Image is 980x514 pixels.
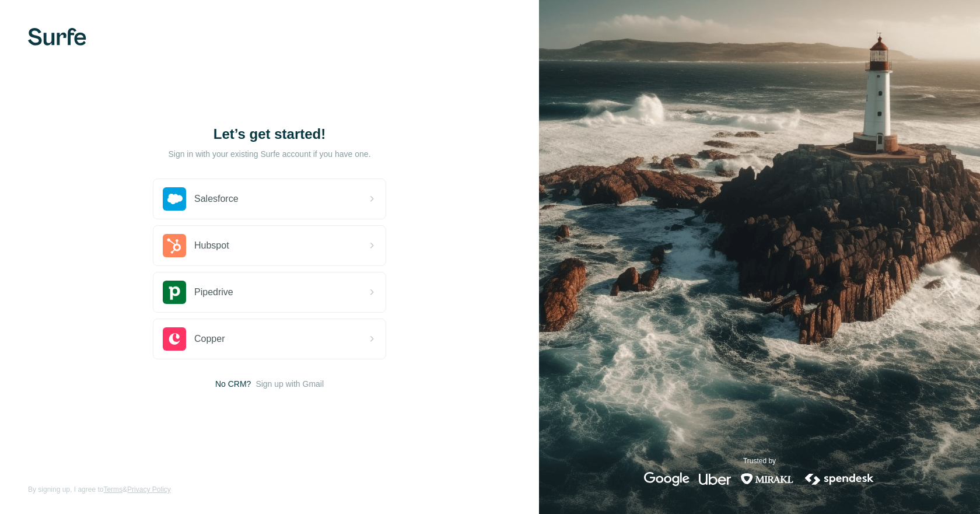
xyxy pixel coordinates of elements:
img: Surfe's logo [28,28,86,46]
img: spendesk's logo [803,472,876,486]
span: Pipedrive [194,285,233,299]
span: Copper [194,332,225,346]
a: Privacy Policy [127,485,171,494]
h1: Let’s get started! [153,125,386,144]
img: uber's logo [699,472,731,486]
button: Sign up with Gmail [256,378,324,390]
span: No CRM? [215,378,251,390]
img: salesforce's logo [163,187,186,211]
img: mirakl's logo [740,472,794,486]
img: pipedrive's logo [163,281,186,304]
span: By signing up, I agree to & [28,484,171,495]
a: Terms [103,485,123,494]
p: Trusted by [743,456,776,466]
img: google's logo [644,472,689,486]
p: Sign in with your existing Surfe account if you have one. [168,148,370,160]
img: copper's logo [163,327,186,351]
span: Hubspot [194,239,229,253]
span: Salesforce [194,192,239,206]
img: hubspot's logo [163,234,186,257]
